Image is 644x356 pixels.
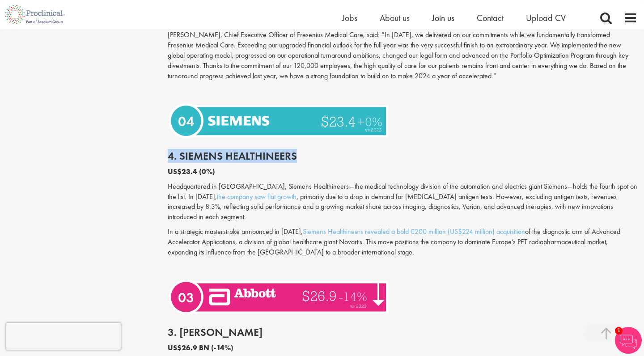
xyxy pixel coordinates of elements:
a: About us [380,12,410,24]
a: the company saw flat growth [217,192,297,201]
h2: 4. Siemens Healthineers [168,150,637,162]
p: [PERSON_NAME], Chief Executive Officer of Fresenius Medical Care, said: “In [DATE], we delivered ... [168,30,637,81]
a: Jobs [342,12,357,24]
a: Contact [477,12,504,24]
b: US$23.4 (0%) [168,167,215,176]
b: US$26.9 BN (-14%) [168,343,233,352]
a: Upload CV [526,12,566,24]
span: 1 [615,327,623,335]
a: Siemens Healthineers revealed a bold €200 million (US$224 million) acquisition [303,227,525,236]
h2: 3. [PERSON_NAME] [168,326,637,338]
iframe: reCAPTCHA [6,323,121,350]
p: In a strategic masterstroke announced in [DATE], of the diagnostic arm of Advanced Accelerator Ap... [168,227,637,258]
img: Chatbot [615,327,642,354]
p: Headquartered in [GEOGRAPHIC_DATA], Siemens Healthineers—the medical technology division of the a... [168,182,637,222]
a: Join us [432,12,454,24]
